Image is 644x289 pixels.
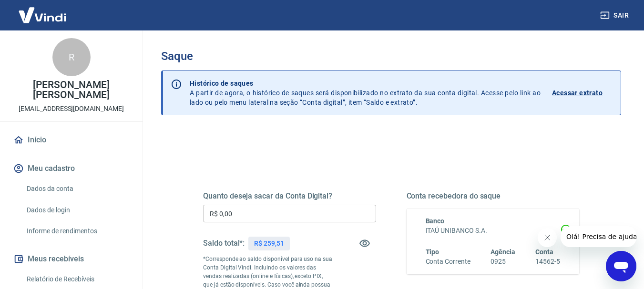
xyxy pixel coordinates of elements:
h6: ITAÚ UNIBANCO S.A. [426,226,561,236]
span: Olá! Precisa de ajuda? [6,7,80,14]
p: Acessar extrato [552,88,603,98]
h5: Conta recebedora do saque [407,191,580,201]
p: [EMAIL_ADDRESS][DOMAIN_NAME] [19,104,124,114]
p: R$ 259,51 [254,239,284,249]
a: Acessar extrato [552,79,613,107]
button: Meus recebíveis [11,249,131,269]
div: R [52,38,91,76]
img: Vindi [11,0,73,30]
a: Relatório de Recebíveis [23,269,131,289]
span: Tipo [426,248,440,256]
span: Conta [535,248,553,256]
button: Meu cadastro [11,158,131,179]
span: Agência [491,248,515,256]
h6: 14562-5 [535,257,560,267]
p: [PERSON_NAME] [PERSON_NAME] [8,80,135,100]
h3: Saque [161,50,621,63]
iframe: Mensagem da empresa [561,226,636,247]
p: A partir de agora, o histórico de saques será disponibilizado no extrato da sua conta digital. Ac... [190,79,541,107]
a: Início [11,130,131,150]
h6: 0925 [491,257,515,267]
button: Sair [598,7,633,24]
iframe: Fechar mensagem [538,228,557,247]
iframe: Botão para abrir a janela de mensagens [606,251,636,281]
a: Dados de login [23,200,131,220]
a: Informe de rendimentos [23,221,131,241]
a: Dados da conta [23,179,131,199]
p: Histórico de saques [190,79,541,88]
h5: Quanto deseja sacar da Conta Digital? [203,191,376,201]
h5: Saldo total*: [203,239,245,248]
h6: Conta Corrente [426,257,470,267]
span: Banco [426,217,445,225]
